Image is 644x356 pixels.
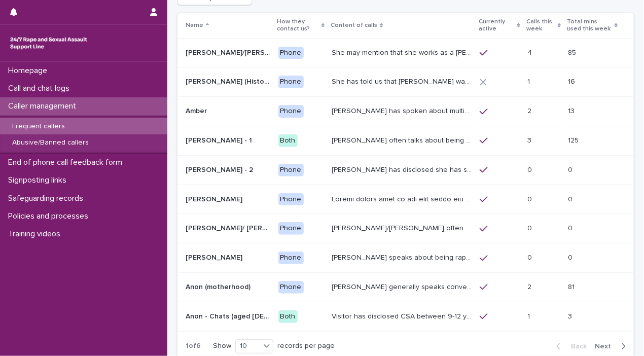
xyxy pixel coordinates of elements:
[526,16,555,35] p: Calls this week
[277,16,319,35] p: How they contact us?
[186,310,272,321] p: Anon - Chats (aged 16 -17)
[278,47,304,59] div: Phone
[595,343,617,350] span: Next
[8,33,89,53] img: rhQMoQhaT3yELyF149Cw
[527,47,534,57] p: 4
[186,193,244,204] p: [PERSON_NAME]
[278,134,298,147] div: Both
[567,16,612,35] p: Total mins used this week
[527,222,534,233] p: 0
[527,193,534,204] p: 0
[527,134,533,145] p: 3
[4,84,78,93] p: Call and chat logs
[568,134,581,145] p: 125
[186,76,272,86] p: [PERSON_NAME] (Historic Plan)
[4,211,96,221] p: Policies and processes
[4,194,91,203] p: Safeguarding records
[4,175,75,185] p: Signposting links
[332,105,474,116] p: Amber has spoken about multiple experiences of sexual abuse. Amber told us she is now 18 (as of 0...
[4,138,97,147] p: Abusive/Banned callers
[236,341,260,351] div: 10
[332,193,474,204] p: Andrew shared that he has been raped and beaten by a group of men in or near his home twice withi...
[4,101,84,111] p: Caller management
[177,302,634,331] tr: Anon - Chats (aged [DEMOGRAPHIC_DATA])Anon - Chats (aged [DEMOGRAPHIC_DATA]) BothVisitor has disc...
[568,252,575,262] p: 0
[177,214,634,243] tr: [PERSON_NAME]/ [PERSON_NAME][PERSON_NAME]/ [PERSON_NAME] Phone[PERSON_NAME]/[PERSON_NAME] often t...
[332,281,474,292] p: Caller generally speaks conversationally about many different things in her life and rarely speak...
[186,47,272,57] p: Abbie/Emily (Anon/'I don't know'/'I can't remember')
[278,222,304,235] div: Phone
[278,310,298,323] div: Both
[177,243,634,273] tr: [PERSON_NAME][PERSON_NAME] Phone[PERSON_NAME] speaks about being raped and abused by the police a...
[527,310,532,321] p: 1
[177,126,634,155] tr: [PERSON_NAME] - 1[PERSON_NAME] - 1 Both[PERSON_NAME] often talks about being raped a night before...
[278,193,304,206] div: Phone
[186,281,253,292] p: Anon (motherhood)
[4,66,55,76] p: Homepage
[568,105,577,116] p: 13
[332,310,474,321] p: Visitor has disclosed CSA between 9-12 years of age involving brother in law who lifted them out ...
[591,342,634,351] button: Next
[548,342,591,351] button: Back
[4,122,73,131] p: Frequent callers
[186,164,255,174] p: [PERSON_NAME] - 2
[4,158,130,167] p: End of phone call feedback form
[331,20,377,31] p: Content of calls
[186,105,209,116] p: Amber
[568,76,577,86] p: 16
[568,164,575,174] p: 0
[177,272,634,302] tr: Anon (motherhood)Anon (motherhood) Phone[PERSON_NAME] generally speaks conversationally about man...
[186,134,254,145] p: [PERSON_NAME] - 1
[565,343,587,350] span: Back
[332,76,474,86] p: She has told us that Prince Andrew was involved with her abuse. Men from Hollywood (or 'Hollywood...
[278,281,304,294] div: Phone
[332,252,474,262] p: Caller speaks about being raped and abused by the police and her ex-husband of 20 years. She has ...
[278,105,304,118] div: Phone
[332,134,474,145] p: Amy often talks about being raped a night before or 2 weeks ago or a month ago. She also makes re...
[177,67,634,97] tr: [PERSON_NAME] (Historic Plan)[PERSON_NAME] (Historic Plan) PhoneShe has told us that [PERSON_NAME...
[186,252,244,262] p: [PERSON_NAME]
[527,105,533,116] p: 2
[213,342,231,350] p: Show
[527,76,532,86] p: 1
[479,16,514,35] p: Currently active
[278,164,304,176] div: Phone
[527,252,534,262] p: 0
[278,252,304,264] div: Phone
[177,97,634,126] tr: AmberAmber Phone[PERSON_NAME] has spoken about multiple experiences of [MEDICAL_DATA]. [PERSON_NA...
[568,222,575,233] p: 0
[332,222,474,233] p: Anna/Emma often talks about being raped at gunpoint at the age of 13/14 by her ex-partner, aged 1...
[568,193,575,204] p: 0
[568,281,577,292] p: 81
[186,222,272,233] p: [PERSON_NAME]/ [PERSON_NAME]
[278,76,304,88] div: Phone
[568,310,574,321] p: 3
[277,342,335,350] p: records per page
[186,20,203,31] p: Name
[527,281,533,292] p: 2
[4,229,68,239] p: Training videos
[177,38,634,67] tr: [PERSON_NAME]/[PERSON_NAME] (Anon/'I don't know'/'I can't remember')[PERSON_NAME]/[PERSON_NAME] (...
[527,164,534,174] p: 0
[568,47,578,57] p: 85
[332,164,474,174] p: Amy has disclosed she has survived two rapes, one in the UK and the other in Australia in 2013. S...
[177,185,634,214] tr: [PERSON_NAME][PERSON_NAME] PhoneLoremi dolors amet co adi elit seddo eiu tempor in u labor et dol...
[332,47,474,57] p: She may mention that she works as a Nanny, looking after two children. Abbie / Emily has let us k...
[177,155,634,185] tr: [PERSON_NAME] - 2[PERSON_NAME] - 2 Phone[PERSON_NAME] has disclosed she has survived two rapes, o...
